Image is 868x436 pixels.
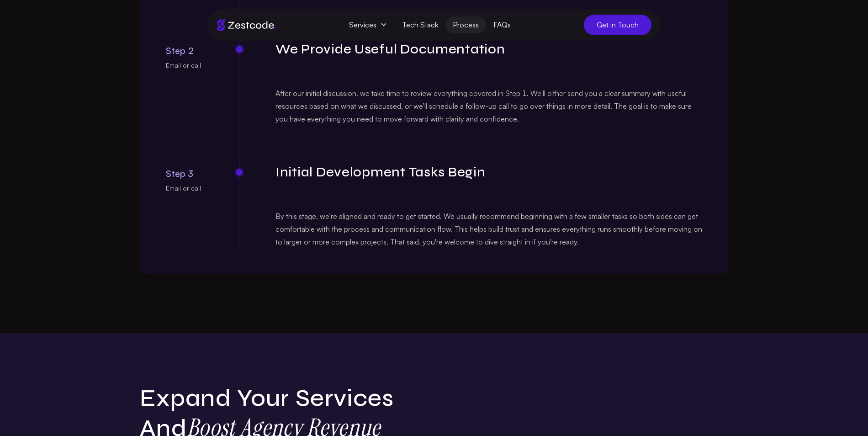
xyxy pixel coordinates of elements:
p: Email or call [166,184,210,193]
p: Step 2 [166,44,210,57]
p: Email or call [166,61,210,70]
h2: We Provide Useful Documentation [275,42,702,58]
span: Services [342,16,395,33]
a: Get in Touch [584,15,651,35]
a: Process [445,16,486,33]
div: After our initial discussion, we take time to review everything covered in Step 1. We'll either s... [275,87,702,125]
a: Tech Stack [395,16,445,33]
div: By this stage, we’re aligned and ready to get started. We usually recommend beginning with a few ... [275,210,702,248]
h2: Initial Development Tasks Begin [275,165,702,181]
a: FAQs [486,16,518,33]
p: Step 3 [166,167,210,180]
img: Brand logo of zestcode digital [217,19,276,31]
